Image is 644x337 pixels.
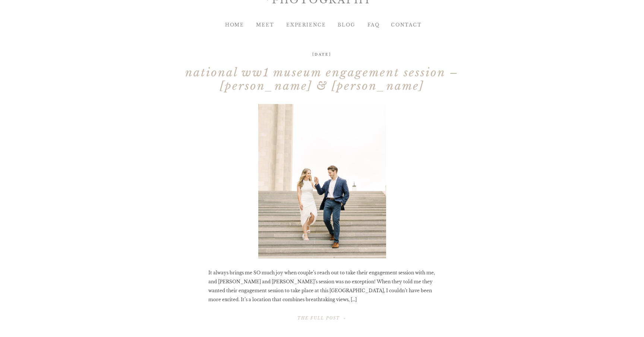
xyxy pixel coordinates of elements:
h2: [DATE] [285,53,359,56]
a: BLOG [331,22,362,28]
a: FAQ [359,22,389,28]
a: HOME [220,22,250,28]
p: It always brings me SO much joy when couple’s reach out to take their engagement session with me,... [208,268,435,304]
a: National WW1 Museum Engagement Session – Allison & Ty [258,104,386,258]
a: National WW1 Museum Engagement Session – [PERSON_NAME] & [PERSON_NAME] [185,66,459,93]
a: EXPERIENCE [286,22,316,28]
a: Contact [391,22,421,28]
a: National WW1 Museum Engagement Session – Allison & Ty [291,309,353,326]
a: The Full Post » [271,316,373,325]
a: MEET [250,22,280,28]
